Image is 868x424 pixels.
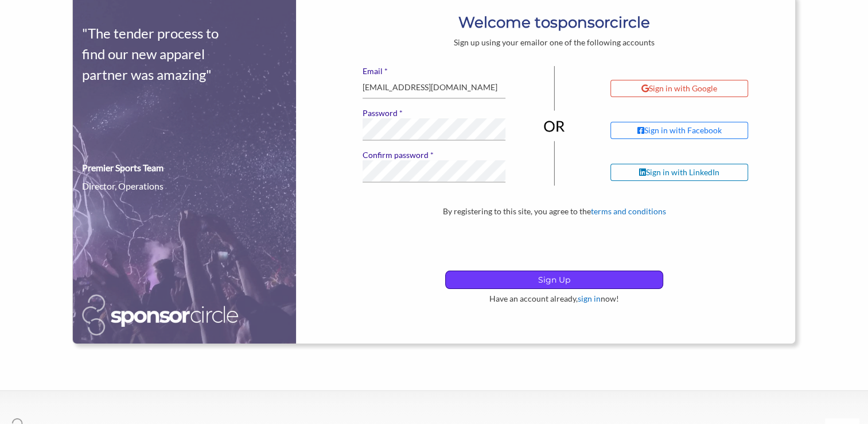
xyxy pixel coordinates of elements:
[363,150,506,160] label: Confirm password
[82,23,239,85] div: "The tender process to find our new apparel partner was amazing"
[610,164,787,181] a: Sign in with LinkedIn
[610,122,787,139] a: Sign in with Facebook
[543,66,565,186] img: or-divider-vertical-04be836281eac2ff1e2d8b3dc99963adb0027f4cd6cf8dbd6b945673e6b3c68b.png
[363,108,506,118] label: Password
[363,76,506,99] input: user@example.com
[314,12,795,33] h1: Welcome to circle
[550,13,610,32] b: sponsor
[641,83,717,94] div: Sign in with Google
[591,206,666,216] a: terms and conditions
[637,125,722,136] div: Sign in with Facebook
[363,66,506,76] label: Email
[446,271,663,288] p: Sign Up
[639,167,719,178] div: Sign in with LinkedIn
[82,179,164,193] div: Director, Operations
[314,206,795,304] div: By registering to this site, you agree to the Have an account already, now!
[540,37,655,47] span: or one of the following accounts
[467,221,641,266] iframe: reCAPTCHA
[610,80,787,97] a: Sign in with Google
[578,294,601,303] a: sign in
[82,294,239,336] img: Sponsor Circle Logo
[82,161,164,175] div: Premier Sports Team
[314,37,795,48] div: Sign up using your email
[445,271,663,289] button: Sign Up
